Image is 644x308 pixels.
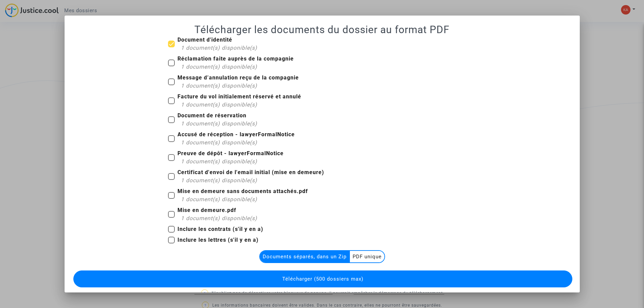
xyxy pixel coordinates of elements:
[181,196,257,203] span: 1 document(s) disponible(s)
[177,226,263,232] b: Inclure les contrats (s'il y en a)
[177,131,295,138] b: Accusé de réception - lawyerFormalNotice
[181,82,257,89] span: 1 document(s) disponible(s)
[177,55,294,62] b: Réclamation faite auprès de la compagnie
[181,64,257,70] span: 1 document(s) disponible(s)
[177,150,284,157] b: Preuve de dépôt - lawyerFormalNotice
[181,177,257,184] span: 1 document(s) disponible(s)
[181,158,257,165] span: 1 document(s) disponible(s)
[181,139,257,146] span: 1 document(s) disponible(s)
[177,112,246,119] b: Document de réservation
[181,215,257,221] span: 1 document(s) disponible(s)
[282,276,363,282] span: Télécharger (500 dossiers max)
[181,101,257,108] span: 1 document(s) disponible(s)
[177,207,236,213] b: Mise en demeure.pdf
[73,289,572,298] p: N'oubliez pas de désactiver votre bloqueur de popups, il pourrait empêcher le démarrage du téléch...
[204,291,206,295] span: ?
[73,24,572,36] h1: Télécharger les documents du dossier au format PDF
[177,188,308,194] b: Mise en demeure sans documents attachés.pdf
[181,45,257,51] span: 1 document(s) disponible(s)
[350,251,384,262] multi-toggle-item: PDF unique
[177,237,259,243] b: Inclure les lettres (s'il y en a)
[73,270,572,287] button: Télécharger (500 dossiers max)
[177,93,301,100] b: Facture du vol initialement réservé et annulé
[177,74,299,81] b: Message d’annulation reçu de la compagnie
[260,251,350,262] multi-toggle-item: Documents séparés, dans un Zip
[177,169,324,175] b: Certificat d'envoi de l'email initial (mise en demeure)
[177,37,232,43] b: Document d'identité
[181,120,257,127] span: 1 document(s) disponible(s)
